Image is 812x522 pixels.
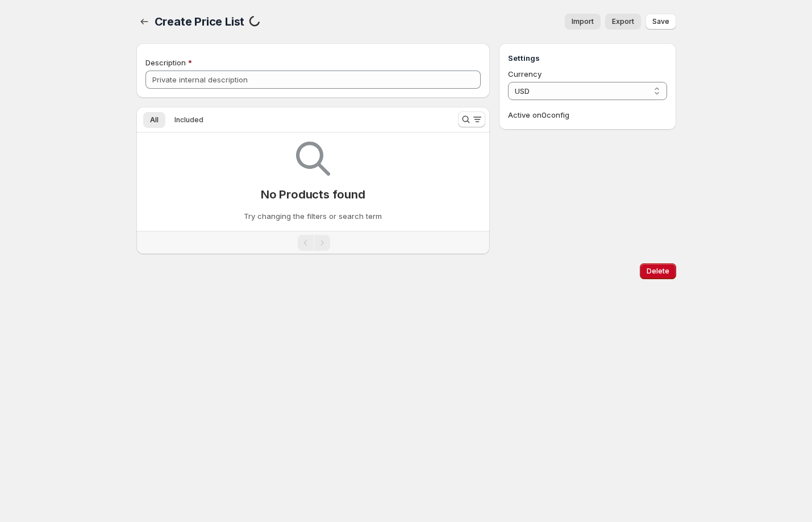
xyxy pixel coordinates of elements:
span: All [150,115,159,125]
span: Delete [647,267,669,276]
h3: Settings [508,52,667,64]
span: Currency [508,69,542,78]
a: Export [605,14,641,30]
p: Try changing the filters or search term [244,210,382,222]
span: Import [572,17,594,26]
p: No Products found [261,188,365,201]
button: Import [565,14,601,30]
span: Save [652,17,669,26]
button: Delete [640,263,676,279]
p: Active on 0 config [508,109,667,121]
span: Description [145,58,186,67]
button: Search and filter results [458,111,485,127]
input: Private internal description [145,71,481,89]
span: Export [612,17,634,26]
nav: Pagination [136,231,490,254]
span: Create Price List [155,15,245,28]
img: Empty search results [296,142,330,176]
button: Save [646,14,676,30]
span: Included [174,115,203,125]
